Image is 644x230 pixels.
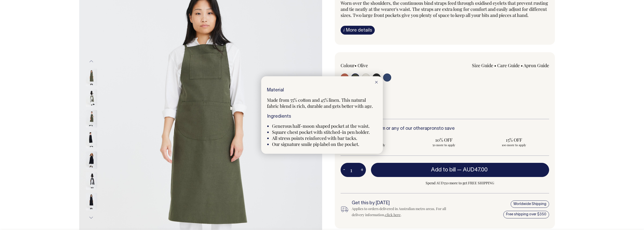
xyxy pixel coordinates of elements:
span: Made from 55% cotton and 45% linen. This natural fabric blend is rich, durable and gets better wi... [267,97,373,109]
span: Square chest pocket with stitched-in pen holder. [272,129,370,135]
span: All stress points reinforced with bar tacks. [272,135,357,141]
span: Our signature smile pip label on the pocket. [272,141,359,147]
h6: Ingredients [267,114,377,119]
h6: Material [267,88,377,93]
span: Generous half-moon shaped pocket at the waist. [272,123,370,129]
